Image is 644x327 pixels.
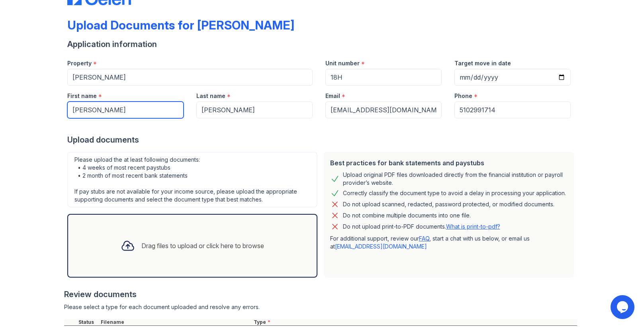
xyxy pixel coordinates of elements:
div: Upload original PDF files downloaded directly from the financial institution or payroll provider’... [343,171,568,187]
div: Upload documents [67,134,577,145]
p: For additional support, review our , start a chat with us below, or email us at [330,235,568,251]
label: First name [67,92,97,100]
div: Filename [99,319,252,325]
label: Target move in date [454,59,511,67]
div: Correctly classify the document type to avoid a delay in processing your application. [343,188,566,198]
a: FAQ [419,235,429,242]
label: Phone [454,92,472,100]
a: What is print-to-pdf? [446,223,500,230]
label: Email [325,92,340,100]
label: Unit number [325,59,360,67]
label: Last name [196,92,225,100]
div: Type [252,319,577,325]
div: Review documents [64,289,577,300]
label: Property [67,59,92,67]
div: Do not upload scanned, redacted, password protected, or modified documents. [343,200,554,209]
div: Application information [67,39,577,50]
p: Do not upload print-to-PDF documents. [343,223,500,231]
div: Best practices for bank statements and paystubs [330,158,568,168]
a: [EMAIL_ADDRESS][DOMAIN_NAME] [335,243,427,250]
div: Please upload the at least following documents: • 4 weeks of most recent paystubs • 2 month of mo... [67,152,317,208]
div: Upload Documents for [PERSON_NAME] [67,18,294,32]
iframe: chat widget [611,295,636,319]
div: Status [77,319,99,325]
div: Drag files to upload or click here to browse [141,241,264,251]
div: Please select a type for each document uploaded and resolve any errors. [64,303,577,311]
div: Do not combine multiple documents into one file. [343,211,471,220]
